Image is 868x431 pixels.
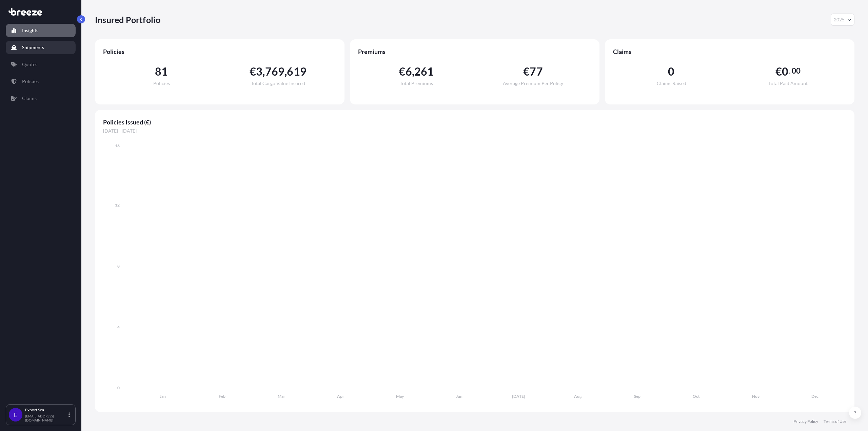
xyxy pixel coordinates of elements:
[693,394,700,399] tspan: Oct
[22,95,37,102] p: Claims
[22,61,37,68] p: Quotes
[155,66,168,77] span: 81
[574,394,582,399] tspan: Aug
[256,66,262,77] span: 3
[512,394,525,399] tspan: [DATE]
[530,66,542,77] span: 77
[752,394,760,399] tspan: Nov
[6,24,76,37] a: Insights
[6,58,76,71] a: Quotes
[399,66,405,77] span: €
[251,81,305,86] span: Total Cargo Value Insured
[115,143,120,148] tspan: 16
[262,66,265,77] span: ,
[6,41,76,54] a: Shipments
[414,66,434,77] span: 261
[503,81,563,86] span: Average Premium Per Policy
[22,78,39,85] p: Policies
[782,66,788,77] span: 0
[25,407,67,413] p: Export Sea
[219,394,225,399] tspan: Feb
[358,47,591,56] span: Premiums
[657,81,686,86] span: Claims Raised
[668,66,674,77] span: 0
[775,66,782,77] span: €
[160,394,166,399] tspan: Jan
[396,394,404,399] tspan: May
[25,414,67,422] p: [EMAIL_ADDRESS][DOMAIN_NAME]
[412,66,414,77] span: ,
[523,66,530,77] span: €
[14,411,17,418] span: E
[22,27,38,34] p: Insights
[613,47,846,56] span: Claims
[284,66,287,77] span: ,
[117,263,120,269] tspan: 8
[831,14,854,26] button: Year Selector
[456,394,462,399] tspan: Jun
[634,394,640,399] tspan: Sep
[287,66,307,77] span: 619
[265,66,285,77] span: 769
[400,81,433,86] span: Total Premiums
[250,66,256,77] span: €
[406,66,412,77] span: 6
[789,68,791,74] span: .
[811,394,818,399] tspan: Dec
[22,44,44,51] p: Shipments
[103,47,336,56] span: Policies
[824,419,846,424] a: Terms of Use
[793,419,818,424] a: Privacy Policy
[103,128,846,134] span: [DATE] - [DATE]
[278,394,285,399] tspan: Mar
[95,14,160,25] p: Insured Portfolio
[153,81,170,86] span: Policies
[6,75,76,88] a: Policies
[117,325,120,330] tspan: 4
[834,16,845,23] span: 2025
[117,385,120,390] tspan: 0
[103,118,846,126] span: Policies Issued (€)
[6,92,76,105] a: Claims
[115,202,120,208] tspan: 12
[768,81,808,86] span: Total Paid Amount
[792,68,801,74] span: 00
[337,394,344,399] tspan: Apr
